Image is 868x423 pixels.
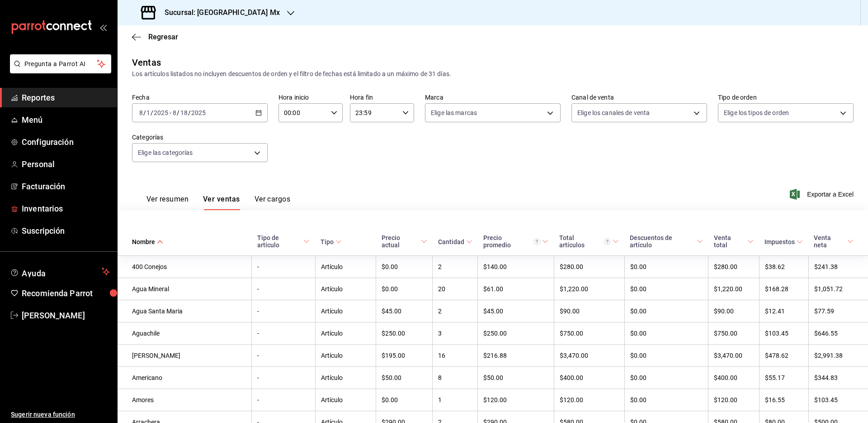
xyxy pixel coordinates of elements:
span: Ayuda [22,266,98,277]
td: Amores [118,389,252,411]
span: Pregunta a Parrot AI [24,59,97,69]
td: Artículo [315,345,376,367]
input: ---- [153,109,169,116]
td: $45.00 [478,300,554,322]
input: -- [172,109,177,116]
td: $1,220.00 [554,278,624,300]
td: $344.83 [808,367,868,389]
td: - [252,256,315,278]
td: $140.00 [478,256,554,278]
span: Recomienda Parrot [22,287,110,299]
svg: El total artículos considera cambios de precios en los artículos así como costos adicionales por ... [604,238,611,245]
span: Impuestos [764,238,803,245]
td: $646.55 [808,322,868,345]
span: Cantidad [438,238,472,245]
td: $0.00 [624,300,708,322]
td: $1,220.00 [708,278,759,300]
td: $478.62 [759,345,808,367]
button: open_drawer_menu [99,24,107,31]
span: Precio promedio [483,234,549,249]
button: Ver ventas [203,195,240,210]
td: 2 [433,300,478,322]
span: Elige las marcas [431,108,477,117]
td: $280.00 [554,256,624,278]
td: $2,991.38 [808,345,868,367]
span: Facturación [22,180,110,192]
div: Ventas [132,56,161,69]
td: 2 [433,256,478,278]
div: Total artículos [559,234,611,249]
td: $0.00 [376,256,433,278]
div: Nombre [132,238,155,245]
span: Configuración [22,136,110,148]
span: Elige las categorías [138,148,193,157]
td: $0.00 [624,345,708,367]
div: Impuestos [764,238,795,245]
td: Artículo [315,278,376,300]
td: 3 [433,322,478,345]
span: Suscripción [22,225,110,237]
span: - [170,109,171,116]
td: $45.00 [376,300,433,322]
td: $3,470.00 [708,345,759,367]
td: $50.00 [478,367,554,389]
td: $168.28 [759,278,808,300]
label: Canal de venta [571,94,707,101]
label: Hora fin [350,94,414,101]
td: Americano [118,367,252,389]
td: $0.00 [376,389,433,411]
td: $103.45 [808,389,868,411]
span: Precio actual [382,234,427,249]
button: Regresar [132,33,178,41]
td: - [252,278,315,300]
div: Tipo de artículo [257,234,302,249]
td: 16 [433,345,478,367]
input: -- [139,109,143,116]
label: Fecha [132,94,268,101]
td: $195.00 [376,345,433,367]
td: - [252,367,315,389]
button: Exportar a Excel [792,189,854,200]
label: Categorías [132,134,268,140]
td: 8 [433,367,478,389]
td: $103.45 [759,322,808,345]
td: Aguachile [118,322,252,345]
td: Agua Mineral [118,278,252,300]
td: $16.55 [759,389,808,411]
span: Tipo de artículo [257,234,310,249]
td: $3,470.00 [554,345,624,367]
td: $1,051.72 [808,278,868,300]
span: [PERSON_NAME] [22,309,110,322]
td: Artículo [315,300,376,322]
span: / [143,109,146,116]
span: Tipo [321,238,342,245]
span: / [151,109,153,116]
td: $120.00 [478,389,554,411]
td: $0.00 [376,278,433,300]
span: Venta neta [814,234,854,249]
span: Total artículos [559,234,619,249]
span: Personal [22,158,110,170]
div: Descuentos de artículo [630,234,695,249]
td: Artículo [315,389,376,411]
span: Nombre [132,238,163,245]
span: / [188,109,191,116]
span: Venta total [714,234,754,249]
input: -- [180,109,188,116]
td: $61.00 [478,278,554,300]
td: Artículo [315,367,376,389]
td: $77.59 [808,300,868,322]
td: $50.00 [376,367,433,389]
label: Marca [425,94,561,101]
td: $12.41 [759,300,808,322]
button: Pregunta a Parrot AI [10,54,111,73]
td: $55.17 [759,367,808,389]
td: $216.88 [478,345,554,367]
td: $90.00 [708,300,759,322]
div: Cantidad [438,238,464,245]
td: - [252,300,315,322]
span: Sugerir nueva función [11,410,110,419]
td: $250.00 [478,322,554,345]
span: Elige los tipos de orden [724,108,789,117]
